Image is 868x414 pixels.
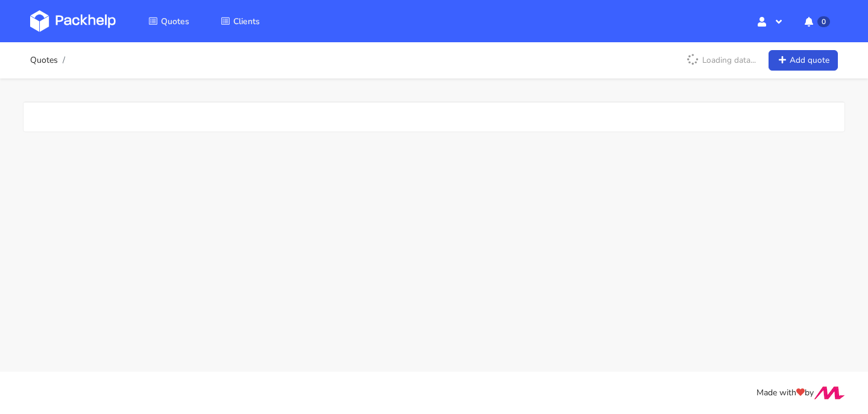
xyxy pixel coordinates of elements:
nav: breadcrumb [30,48,69,72]
span: Clients [233,16,260,27]
a: Clients [206,10,274,32]
p: Loading data... [681,50,762,71]
div: Made with by [14,386,854,400]
a: Quotes [134,10,204,32]
img: Dashboard [30,10,116,32]
img: Move Closer [814,386,845,400]
button: 0 [795,10,838,32]
span: 0 [817,16,830,27]
span: Quotes [161,16,189,27]
a: Quotes [30,56,58,65]
a: Add quote [769,50,838,71]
